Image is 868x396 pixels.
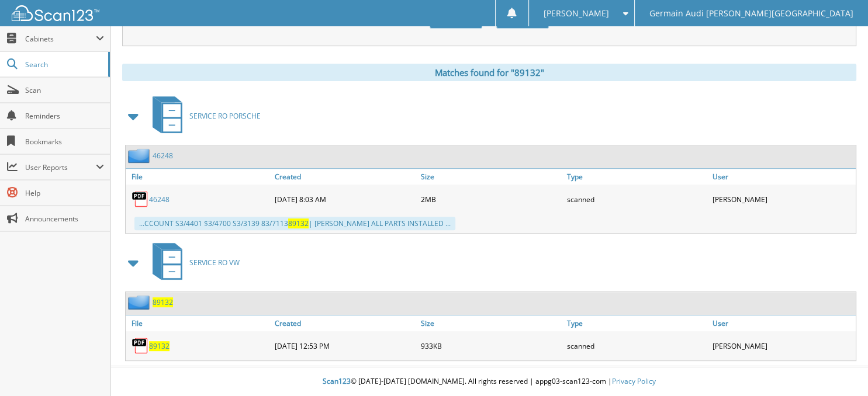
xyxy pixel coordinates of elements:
[110,367,868,396] div: © [DATE]-[DATE] [DOMAIN_NAME]. All rights reserved | appg03-scan123-com |
[122,64,856,81] div: Matches found for "89132"
[272,169,418,185] a: Created
[563,187,710,211] div: scanned
[563,334,710,357] div: scanned
[272,334,418,357] div: [DATE] 12:53 PM
[132,190,149,208] img: PDF.png
[146,93,261,139] a: SERVICE RO PORSCHE
[710,315,856,331] a: User
[418,169,564,185] a: Size
[612,376,656,386] a: Privacy Policy
[25,85,104,95] span: Scan
[323,376,351,386] span: Scan123
[189,111,261,121] span: SERVICE RO PORSCHE
[12,5,99,21] img: scan123-logo-white.svg
[810,340,868,396] iframe: Chat Widget
[649,10,853,17] span: Germain Audi [PERSON_NAME][GEOGRAPHIC_DATA]
[272,315,418,331] a: Created
[126,315,272,331] a: File
[128,295,153,310] img: folder2.png
[272,187,418,211] div: [DATE] 8:03 AM
[25,34,96,44] span: Cabinets
[418,315,564,331] a: Size
[153,297,173,307] a: 89132
[543,10,608,17] span: [PERSON_NAME]
[25,188,104,198] span: Help
[134,217,455,230] div: ...CCOUNT S3/4401 $3/4700 S3/3139 83/7113 | [PERSON_NAME] ALL PARTS INSTALLED ...
[128,148,153,163] img: folder2.png
[418,334,564,357] div: 933KB
[126,169,272,185] a: File
[25,111,104,121] span: Reminders
[710,169,856,185] a: User
[25,137,104,147] span: Bookmarks
[563,169,710,185] a: Type
[563,315,710,331] a: Type
[25,60,102,70] span: Search
[710,334,856,357] div: [PERSON_NAME]
[146,239,240,286] a: SERVICE RO VW
[149,194,170,204] a: 46248
[189,258,240,268] span: SERVICE RO VW
[288,218,309,228] span: 89132
[149,341,170,351] a: 89132
[132,337,149,355] img: PDF.png
[25,162,96,172] span: User Reports
[153,151,173,161] a: 46248
[418,187,564,211] div: 2MB
[25,214,104,224] span: Announcements
[710,187,856,211] div: [PERSON_NAME]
